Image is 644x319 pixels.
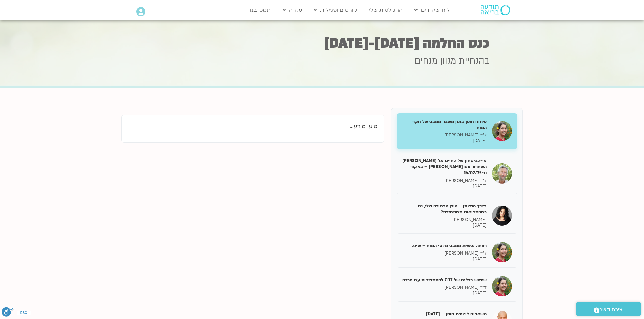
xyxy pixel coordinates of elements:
[402,311,487,317] h5: משאבים ליצירת חוסן – [DATE]
[279,4,305,17] a: עזרה
[128,122,377,131] p: טוען מידע...
[402,290,487,296] p: [DATE]
[576,302,641,316] a: יצירת קשר
[402,243,487,249] h5: רווחה נפשית ממבט מדעי המוח – שינה
[492,163,512,184] img: אי-הביטחון של החיים אל מול השחרור עם סטיבן פולדר – במקור מ-16/02/25
[402,158,487,176] h5: אי-הביטחון של החיים אל [PERSON_NAME] השחרור עם [PERSON_NAME] – במקור מ-16/02/25
[246,4,274,17] a: תמכו בנו
[402,132,487,138] p: ד"ר [PERSON_NAME]
[402,183,487,189] p: [DATE]
[402,178,487,184] p: ד"ר [PERSON_NAME]
[365,4,406,17] a: ההקלטות שלי
[459,55,490,67] span: בהנחיית
[492,276,512,296] img: שימוש בכלים של CBT להתמודדות עם חרדה
[492,121,512,141] img: פיתוח חוסן בזמן משבר ממבט של חקר המוח
[402,256,487,262] p: [DATE]
[481,5,510,15] img: תודעה בריאה
[492,206,512,226] img: בדרך המצפן – היכן הבחירה שלי, גם כשהמציאות משתחזרת?
[402,118,487,131] h5: פיתוח חוסן בזמן משבר ממבט של חקר המוח
[599,305,624,314] span: יצירת קשר
[402,138,487,144] p: [DATE]
[411,4,453,17] a: לוח שידורים
[402,203,487,215] h5: בדרך המצפן – היכן הבחירה שלי, גם כשהמציאות משתחזרת?
[402,222,487,228] p: [DATE]
[402,285,487,290] p: ד"ר [PERSON_NAME]
[492,242,512,262] img: רווחה נפשית ממבט מדעי המוח – שינה
[402,217,487,223] p: [PERSON_NAME]
[155,37,490,50] h1: כנס החלמה [DATE]-[DATE]
[310,4,360,17] a: קורסים ופעילות
[402,250,487,256] p: ד"ר [PERSON_NAME]
[402,277,487,283] h5: שימוש בכלים של CBT להתמודדות עם חרדה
